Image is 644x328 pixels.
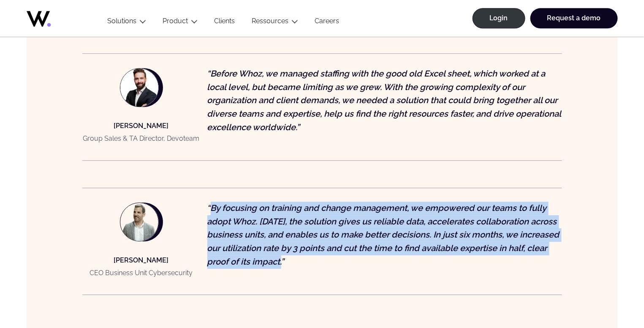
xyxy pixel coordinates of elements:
p: [PERSON_NAME] [90,255,193,265]
p: CEO Business Unit Cybersecurity [90,270,193,276]
a: Careers [307,17,348,28]
p: “By focusing on training and change management, we empowered our teams to fully adopt Whoz. [DATE... [207,202,562,268]
iframe: Chatbot [588,272,632,316]
p: [PERSON_NAME] [83,120,200,131]
a: Product [163,17,188,25]
a: Request a demo [530,8,618,28]
img: Copie-de-Copie-de-Copie-de-Why-Choosing-Whoz-LK-18-scaled-e1756998539678.png [120,203,158,241]
a: Ressources [252,17,289,25]
a: Login [473,8,525,28]
button: Product [155,17,206,28]
img: Capture-decran-2025-09-04-a-12.25.10.png [120,68,158,107]
a: Clients [206,17,244,28]
button: Solutions [99,17,155,28]
button: Ressources [244,17,307,28]
p: “Before Whoz, we managed staffing with the good old Excel sheet, which worked at a local level, b... [207,67,562,134]
p: Group Sales & TA Director, Devoteam [83,135,200,142]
